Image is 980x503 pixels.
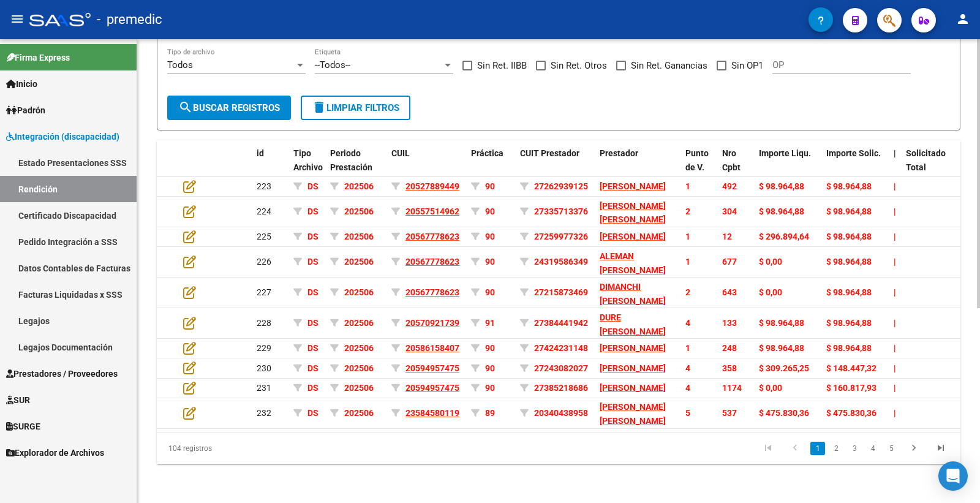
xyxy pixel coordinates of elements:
span: | [894,206,896,216]
span: DIMANCHI [PERSON_NAME] [600,282,666,306]
span: 20570921739 [405,318,459,328]
a: go to last page [929,442,952,455]
span: DS [307,318,318,328]
span: Importe Liqu. [759,148,811,158]
mat-icon: delete [312,100,326,115]
span: Firma Express [6,51,70,64]
span: 20567778623 [405,232,459,241]
span: 202506 [344,383,374,393]
span: $ 475.830,36 [759,408,809,418]
span: | [894,343,896,353]
span: $ 98.964,88 [826,287,872,297]
span: $ 475.830,36 [826,408,876,418]
span: ALEMAN [PERSON_NAME] [600,251,666,275]
a: go to previous page [783,442,807,455]
datatable-header-cell: CUIT Prestador [515,140,595,194]
mat-icon: menu [10,12,24,26]
span: 304 [722,206,737,216]
span: $ 0,00 [759,287,782,297]
span: Sin OP1 [731,58,763,73]
span: [PERSON_NAME] [600,363,666,373]
span: Solicitado Total [906,148,946,172]
span: 677 [722,257,737,267]
button: Buscar registros [167,96,291,120]
span: 24319586349 [534,257,588,267]
span: 248 [722,343,737,353]
span: DS [307,363,318,373]
span: $ 309.265,25 [759,363,809,373]
span: 202506 [344,232,374,241]
span: $ 296.894,64 [759,232,809,241]
span: $ 98.964,88 [826,318,872,328]
a: 2 [829,442,843,455]
span: 133 [722,318,737,328]
span: 90 [485,206,495,216]
span: | [894,148,896,158]
span: Prestador [600,148,638,158]
span: | [894,408,896,418]
span: 90 [485,232,495,241]
datatable-header-cell: id [252,140,288,194]
span: DURE [PERSON_NAME] [600,312,666,336]
span: | [894,181,896,191]
button: Limpiar filtros [301,96,410,120]
span: | [894,363,896,373]
div: 229 [257,341,284,355]
span: $ 0,00 [759,257,782,267]
span: 27335713376 [534,206,588,216]
li: page 4 [864,438,882,459]
span: 27385218686 [534,383,588,393]
span: --Todos-- [315,59,350,70]
span: 27262939125 [534,181,588,191]
li: page 3 [845,438,864,459]
span: Nro Cpbt [722,148,741,172]
span: 91 [485,318,495,328]
span: $ 98.964,88 [759,181,804,191]
span: DS [307,383,318,393]
span: CUIT Prestador [520,148,579,158]
span: SURGE [6,420,40,433]
span: $ 160.817,93 [826,383,876,393]
span: [PERSON_NAME] [600,181,666,191]
a: go to first page [756,442,780,455]
span: DS [307,257,318,267]
span: 20340438958 [534,408,588,418]
span: 27243082027 [534,363,588,373]
div: 226 [257,255,284,269]
div: 230 [257,361,284,376]
span: Sin Ret. Ganancias [631,58,707,73]
span: 2 [685,287,690,297]
span: 89 [485,408,495,418]
span: 202506 [344,363,374,373]
span: [PERSON_NAME] [600,232,666,241]
span: 90 [485,363,495,373]
span: 90 [485,383,495,393]
span: 1 [685,343,690,353]
span: 2 [685,206,690,216]
span: 358 [722,363,737,373]
span: DS [307,287,318,297]
datatable-header-cell: Práctica [466,140,515,194]
span: 4 [685,363,690,373]
span: $ 98.964,88 [759,318,804,328]
div: Open Intercom Messenger [938,461,968,491]
span: Tipo Archivo [293,148,323,172]
span: Sin Ret. IIBB [477,58,527,73]
datatable-header-cell: CUIL [386,140,466,194]
span: | [894,383,896,393]
span: Integración (discapacidad) [6,130,119,143]
span: 202506 [344,318,374,328]
mat-icon: search [178,100,193,115]
span: $ 98.964,88 [759,343,804,353]
span: Inicio [6,77,37,91]
span: Limpiar filtros [312,102,399,113]
datatable-header-cell: Periodo Prestación [325,140,386,194]
span: $ 98.964,88 [826,181,872,191]
li: page 2 [827,438,845,459]
span: 20594957475 [405,383,459,393]
a: 5 [884,442,899,455]
a: go to next page [902,442,925,455]
span: - premedic [97,6,162,33]
span: [PERSON_NAME] [600,383,666,393]
span: 537 [722,408,737,418]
